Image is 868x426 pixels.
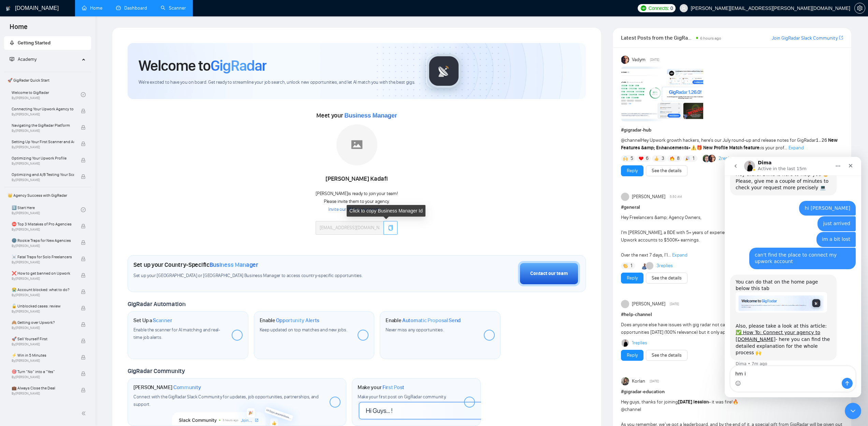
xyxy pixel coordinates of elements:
[772,35,838,42] a: Join GigRadar Slack Community
[4,36,91,50] li: Getting Started
[12,202,81,217] a: 1️⃣ Start HereBy[PERSON_NAME]
[623,263,628,268] img: 👏
[427,54,461,88] img: gigradar-logo.png
[12,359,74,363] span: By [PERSON_NAME]
[12,326,74,330] span: By [PERSON_NAME]
[632,193,665,201] span: [PERSON_NAME]
[402,317,461,324] span: Automatic Proposal Send
[81,158,86,163] span: lock
[639,156,643,161] img: ❤️
[81,289,86,294] span: lock
[623,156,628,161] img: 🙌
[652,352,682,359] a: See the details
[670,194,682,200] span: 5:50 AM
[6,3,11,14] img: logo
[646,155,649,162] span: 6
[5,189,90,202] span: 👑 Agency Success with GigRadar
[5,73,90,87] span: 🚀 GigRadar Quick Start
[685,156,690,161] img: 🎉
[12,221,74,228] span: ⛔ Top 3 Mistakes of Pro Agencies
[646,350,688,361] button: See the details
[260,327,347,333] span: Keep updated on top matches and new jobs.
[133,327,220,340] span: Enable the scanner for AI matching and real-time job alerts.
[324,198,390,204] span: Please invite them to your agency.
[172,394,303,426] img: slackcommunity-bg.png
[839,35,843,41] a: export
[725,157,861,397] iframe: Intercom live chat
[211,56,266,75] span: GigRadar
[139,56,266,75] h1: Welcome to
[12,244,74,248] span: By [PERSON_NAME]
[12,375,74,379] span: By [PERSON_NAME]
[693,155,694,162] span: 1
[691,145,696,151] span: ⚠️
[386,317,461,324] h1: Enable
[12,385,74,391] span: 💼 Always Close the Deal
[82,5,102,11] a: homeHome
[681,6,686,11] span: user
[81,92,86,97] span: check-circle
[133,384,201,391] h1: [PERSON_NAME]
[81,207,86,212] span: check-circle
[646,165,688,176] button: See the details
[632,340,647,346] a: 1replies
[789,145,804,151] span: Expand
[116,5,147,11] a: dashboardDashboard
[621,377,630,385] img: Korlan
[12,145,74,149] span: By [PERSON_NAME]
[260,317,320,324] h1: Enable
[12,319,74,326] span: 🙈 Getting over Upwork?
[621,33,694,42] span: Latest Posts from the GigRadar Community
[12,87,81,102] a: Welcome to GigRadarBy[PERSON_NAME]
[81,371,86,376] span: lock
[12,260,74,264] span: By [PERSON_NAME]
[12,106,74,112] span: Connecting Your Upwork Agency to GigRadar
[358,384,404,391] h1: Make your
[652,274,682,282] a: See the details
[344,112,397,119] span: Business Manager
[12,342,74,346] span: By [PERSON_NAME]
[733,399,738,405] span: 🔥
[632,300,665,308] span: [PERSON_NAME]
[388,225,393,231] span: copy
[12,303,74,310] span: 🔓 Unblocked cases: review
[621,204,843,211] h1: # general
[18,56,37,62] span: Academy
[700,36,721,41] span: 6 hours ago
[12,277,74,281] span: By [PERSON_NAME]
[719,155,735,162] a: 2replies
[518,261,580,286] button: Contact our team
[12,122,74,129] span: Navigating the GigRadar Platform
[627,167,638,175] a: Reply
[81,224,86,229] span: lock
[316,112,397,119] span: Meet your
[382,384,404,391] span: First Post
[128,367,185,375] span: GigRadar Community
[128,300,185,308] span: GigRadar Automation
[696,145,702,151] span: 🎁
[386,327,444,333] span: Never miss any opportunities.
[12,112,74,116] span: By [PERSON_NAME]
[81,306,86,311] span: lock
[621,165,643,176] button: Reply
[632,56,646,64] span: Vadym
[12,171,74,178] span: Optimizing and A/B Testing Your Scanner for Better Results
[347,205,425,217] div: Click to copy Business Manager Id
[627,274,638,282] a: Reply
